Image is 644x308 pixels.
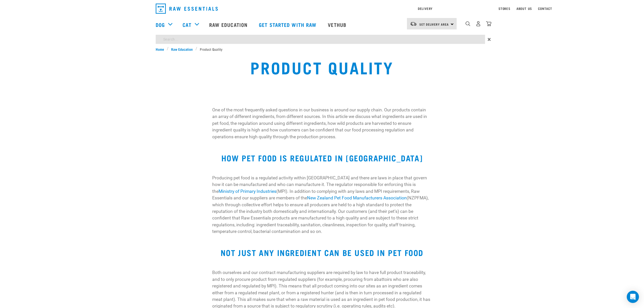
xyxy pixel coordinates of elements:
h2: HOW PET FOOD IS REGULATED IN [GEOGRAPHIC_DATA] [156,153,488,162]
img: Raw Essentials Logo [156,4,218,14]
a: New Zealand Pet Food Manufacturers Association [307,195,407,200]
span: Raw Education [171,46,193,52]
a: Ministry of Primary Industries [219,189,276,194]
h1: Product Quality [250,58,394,76]
a: Contact [538,8,552,9]
a: Dog [156,21,165,28]
img: home-icon-1@2x.png [466,21,470,26]
span: Set Delivery Area [419,23,449,25]
a: Cat [183,21,191,28]
a: Get started with Raw [254,14,323,35]
span: × [488,35,491,44]
nav: dropdown navigation [152,2,492,16]
input: Search... [156,35,485,44]
a: Stores [498,8,510,9]
a: Vethub [323,14,353,35]
img: home-icon@2x.png [486,21,491,26]
a: About Us [516,8,532,9]
p: Producing pet food is a regulated activity within [GEOGRAPHIC_DATA] and there are laws in place t... [212,175,432,235]
p: One of the most frequently asked questions in our business is around our supply chain. Our produc... [212,107,432,140]
a: Raw Education [169,46,195,52]
nav: dropdown navigation [56,14,588,35]
img: user.png [476,21,481,26]
span: Home [156,46,164,52]
div: Open Intercom Messenger [627,291,639,303]
a: Delivery [418,8,433,9]
a: Home [156,46,167,52]
nav: breadcrumbs [156,46,488,52]
a: Raw Education [204,14,254,35]
h2: NOT JUST ANY INGREDIENT CAN BE USED IN PET FOOD [156,248,488,257]
img: van-moving.png [410,22,417,26]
